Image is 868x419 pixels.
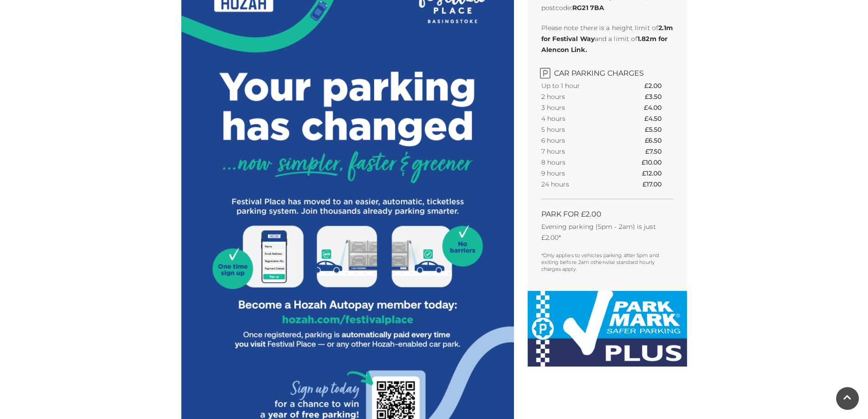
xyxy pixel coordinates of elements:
th: 4 hours [541,113,614,124]
th: 9 hours [541,168,614,179]
th: 7 hours [541,146,614,157]
h2: PARK FOR £2.00 [541,210,673,218]
strong: RG21 7BA [572,4,604,12]
th: £3.50 [645,91,673,102]
th: £7.50 [645,146,673,157]
h2: Car Parking Charges [541,64,673,78]
img: Park-Mark-Plus-LG.jpeg [528,291,687,367]
th: 8 hours [541,157,614,168]
p: *Only applies to vehicles parking after 5pm and exiting before 2am otherwise standard hourly char... [541,252,673,273]
th: £4.00 [644,102,673,113]
th: 5 hours [541,124,614,135]
th: £6.50 [645,135,673,146]
th: £10.00 [642,157,673,168]
th: £4.50 [644,113,673,124]
th: £12.00 [642,168,673,179]
p: Evening parking (5pm - 2am) is just £2.00* [541,221,673,243]
th: 6 hours [541,135,614,146]
th: £2.00 [644,80,673,91]
th: 24 hours [541,179,614,190]
th: £5.50 [645,124,673,135]
th: Up to 1 hour [541,80,614,91]
th: 3 hours [541,102,614,113]
th: £17.00 [642,179,673,190]
p: Please note there is a height limit of and a limit of [541,22,673,55]
th: 2 hours [541,91,614,102]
